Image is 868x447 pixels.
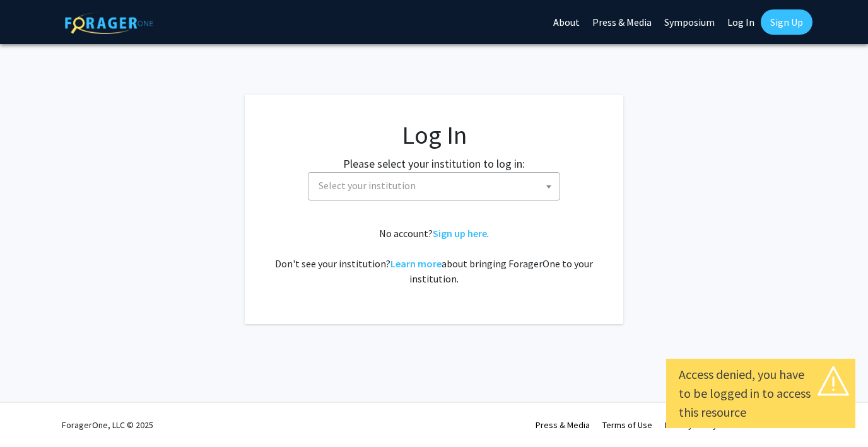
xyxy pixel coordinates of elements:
a: Sign Up [761,9,812,35]
span: Select your institution [319,179,416,192]
a: Sign up here [433,227,487,240]
img: ForagerOne Logo [65,12,153,34]
label: Please select your institution to log in: [343,155,525,172]
a: Privacy Policy [665,419,717,431]
h1: Log In [270,120,598,150]
a: Press & Media [536,419,590,431]
span: Select your institution [314,173,560,199]
div: Access denied, you have to be logged in to access this resource [679,365,843,422]
div: No account? . Don't see your institution? about bringing ForagerOne to your institution. [270,226,598,286]
a: Terms of Use [602,419,652,431]
div: ForagerOne, LLC © 2025 [62,403,153,447]
a: Learn more about bringing ForagerOne to your institution [390,257,442,270]
span: Select your institution [308,172,560,200]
